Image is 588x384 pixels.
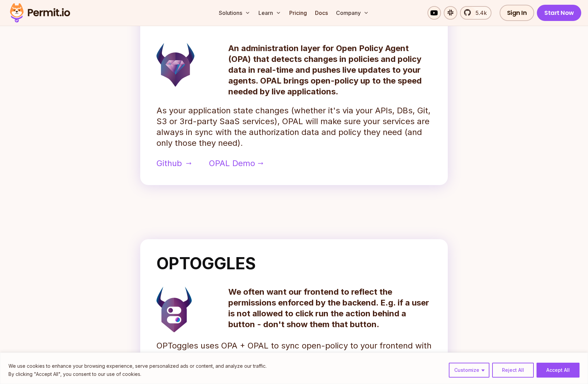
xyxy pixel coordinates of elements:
p: We use cookies to enhance your browsing experience, serve personalized ads or content, and analyz... [8,362,267,370]
button: Learn [256,6,284,20]
p: As your application state changes (whether it's via your APIs, DBs, Git, S3 or 3rd-party SaaS ser... [156,105,432,149]
p: By clicking "Accept All", you consent to our use of cookies. [8,370,267,378]
span: 5.4k [471,9,487,17]
button: Reject All [492,363,534,378]
a: Sign In [500,5,534,21]
img: OPTOGGLES [156,287,192,332]
button: Solutions [216,6,253,20]
p: We often want our frontend to reflect the permissions enforced by the backend. E.g. if a user is ... [228,287,432,330]
button: Company [333,6,372,20]
span: Github [156,158,182,169]
img: opal [156,43,194,87]
button: Customize [449,363,489,378]
p: An administration layer for Open Policy Agent (OPA) that detects changes in policies and policy d... [228,43,432,97]
a: 5.4k [460,6,491,20]
img: Permit logo [7,1,73,24]
a: Github [156,158,190,169]
p: OPToggles uses OPA + OPAL to sync open-policy to your frontend with the help of feature flag solu... [156,340,432,384]
a: Docs [312,6,331,20]
h2: OPAL [156,12,432,28]
a: Start Now [537,5,581,21]
h2: OPTOGGLES [156,255,432,272]
a: OPAL Demo [209,158,263,169]
button: Accept All [537,363,580,378]
span: OPAL Demo [209,158,255,169]
a: Pricing [287,6,310,20]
